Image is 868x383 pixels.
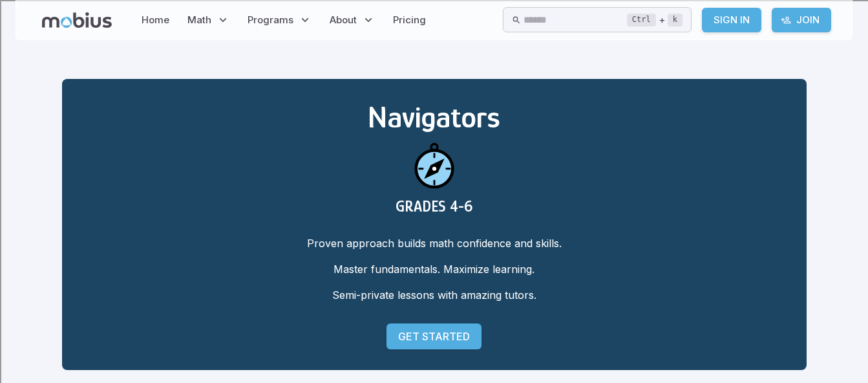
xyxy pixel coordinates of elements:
[772,8,831,32] a: Join
[627,12,683,28] div: +
[248,13,293,27] span: Programs
[668,14,683,27] kbd: k
[187,13,211,27] span: Math
[330,13,357,27] span: About
[138,5,173,35] a: Home
[389,5,430,35] a: Pricing
[627,14,656,27] kbd: Ctrl
[702,8,761,32] a: Sign In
